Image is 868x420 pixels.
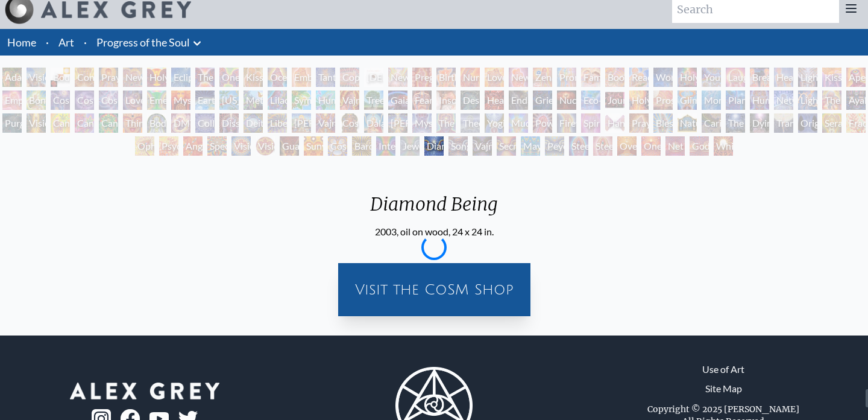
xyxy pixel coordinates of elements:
div: Firewalking [557,113,576,133]
div: Adam & Eve [2,68,22,87]
div: Healing [774,68,793,87]
div: Blessing Hand [653,113,673,133]
div: Family [581,68,600,87]
div: Cosmic Artist [75,91,94,110]
div: Nature of Mind [678,113,697,133]
div: Contemplation [75,68,94,87]
div: Breathing [750,68,769,87]
div: Song of Vajra Being [448,136,468,156]
div: Nursing [461,68,480,87]
div: Mayan Being [521,136,540,156]
div: Boo-boo [605,68,624,87]
div: Symbiosis: Gall Wasp & Oak Tree [292,91,311,110]
div: Holy Fire [629,91,649,110]
div: Despair [461,91,480,110]
div: Interbeing [376,136,395,156]
div: Tree & Person [364,91,383,110]
div: Cannabacchus [99,113,118,133]
div: Earth Energies [195,91,215,110]
div: [US_STATE] Song [219,91,239,110]
div: Angel Skin [183,136,203,156]
div: Dissectional Art for Tool's Lateralus CD [219,113,239,133]
div: Lilacs [268,91,287,110]
div: Peyote Being [545,136,564,156]
div: Glimpsing the Empyrean [678,91,697,110]
a: Visit the CoSM Shop [345,270,523,309]
div: Collective Vision [195,113,215,133]
div: Prostration [653,91,673,110]
div: Body/Mind as a Vibratory Field of Energy [147,113,166,133]
div: Promise [557,68,576,87]
div: Mysteriosa 2 [171,91,190,110]
div: Diamond Being [424,136,444,156]
div: Ophanic Eyelash [135,136,154,156]
div: Spectral Lotus [207,136,227,156]
div: Zena Lotus [533,68,552,87]
a: Use of Art [702,362,744,377]
div: Sunyata [304,136,323,156]
div: Power to the Peaceful [533,113,552,133]
div: Ocean of Love Bliss [268,68,287,87]
div: Steeplehead 2 [593,136,612,156]
div: [PERSON_NAME] [388,113,407,133]
div: Tantra [316,68,335,87]
div: Cosmic Creativity [51,91,70,110]
div: Dying [750,113,769,133]
div: Human Geometry [750,91,769,110]
div: Mystic Eye [412,113,432,133]
div: Seraphic Transport Docking on the Third Eye [822,113,841,133]
div: [DEMOGRAPHIC_DATA] Embryo [364,68,383,87]
div: Laughing Man [726,68,745,87]
div: Body, Mind, Spirit [51,68,70,87]
div: Liberation Through Seeing [268,113,287,133]
div: Net of Being [665,136,685,156]
div: The Kiss [195,68,215,87]
div: Reading [629,68,649,87]
div: Copulating [340,68,359,87]
div: Fear [412,91,432,110]
div: One [641,136,661,156]
a: Progress of the Soul [96,34,190,51]
div: Headache [485,91,504,110]
div: Emerald Grail [147,91,166,110]
div: Diamond Being [360,193,508,224]
div: Cosmic [DEMOGRAPHIC_DATA] [340,113,359,133]
div: One Taste [219,68,239,87]
div: Endarkenment [509,91,528,110]
div: Praying Hands [629,113,649,133]
div: Third Eye Tears of Joy [123,113,142,133]
div: Nuclear Crucifixion [557,91,576,110]
div: The Soul Finds It's Way [726,113,745,133]
div: Vision Crystal [231,136,251,156]
div: Eclipse [171,68,190,87]
div: Monochord [702,91,721,110]
div: Transfiguration [774,113,793,133]
div: Bardo Being [352,136,371,156]
div: Aperture [846,68,866,87]
div: Holy Family [678,68,697,87]
div: Original Face [798,113,817,133]
div: Spirit Animates the Flesh [581,113,600,133]
div: Mudra [509,113,528,133]
div: Caring [702,113,721,133]
div: Lightworker [798,91,817,110]
div: Networks [774,91,793,110]
div: DMT - The Spirit Molecule [171,113,190,133]
div: Vajra Horse [340,91,359,110]
li: · [79,29,92,56]
div: Oversoul [617,136,637,156]
div: [PERSON_NAME] [292,113,311,133]
div: Deities & Demons Drinking from the Milky Pool [244,113,263,133]
div: Lightweaver [798,68,817,87]
div: Journey of the Wounded Healer [605,91,624,110]
div: Purging [2,113,22,133]
div: Love Circuit [485,68,504,87]
div: Eco-Atlas [581,91,600,110]
div: Vision Tree [27,113,46,133]
div: Cosmic Lovers [99,91,118,110]
div: White Light [714,136,733,156]
div: Holy Grail [147,68,166,87]
div: Godself [690,136,709,156]
div: Love is a Cosmic Force [123,91,142,110]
